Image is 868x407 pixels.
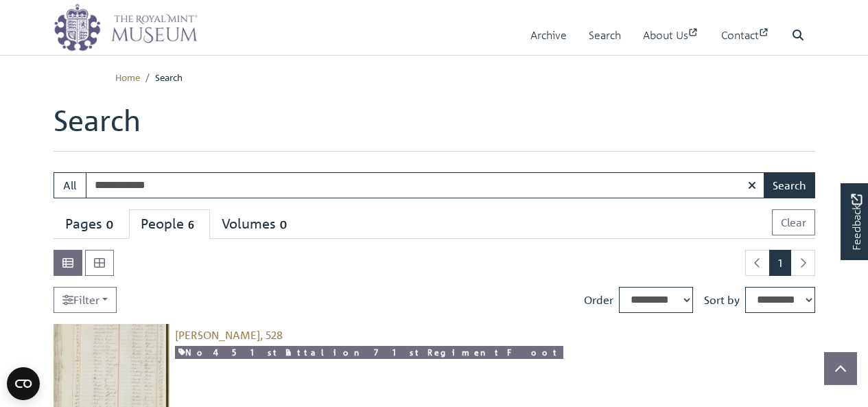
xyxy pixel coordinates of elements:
[589,16,621,55] a: Search
[54,172,86,198] button: All
[175,346,563,359] a: No 45 1st Battalion 71st Regiment Foot
[276,217,291,233] span: 0
[184,217,198,233] span: 6
[115,71,140,83] a: Home
[841,183,868,260] a: Would you like to provide feedback?
[643,16,699,55] a: About Us
[772,209,815,235] button: Clear
[740,250,815,276] nav: pagination
[54,3,198,51] img: logo_wide.png
[584,292,613,308] label: Order
[7,367,40,400] button: Open CMP widget
[824,352,857,385] button: Scroll to top
[155,71,183,83] span: Search
[704,292,740,308] label: Sort by
[175,328,283,342] a: [PERSON_NAME], 528
[141,216,198,233] div: People
[848,194,865,251] span: Feedback
[769,250,791,276] span: Goto page 1
[54,287,117,313] a: Filter
[764,172,815,198] button: Search
[54,103,815,151] h1: Search
[721,16,770,55] a: Contact
[530,16,567,55] a: Archive
[102,217,117,233] span: 0
[65,216,117,233] div: Pages
[745,250,770,276] li: Previous page
[222,216,291,233] div: Volumes
[86,172,765,198] input: Enter one or more search terms...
